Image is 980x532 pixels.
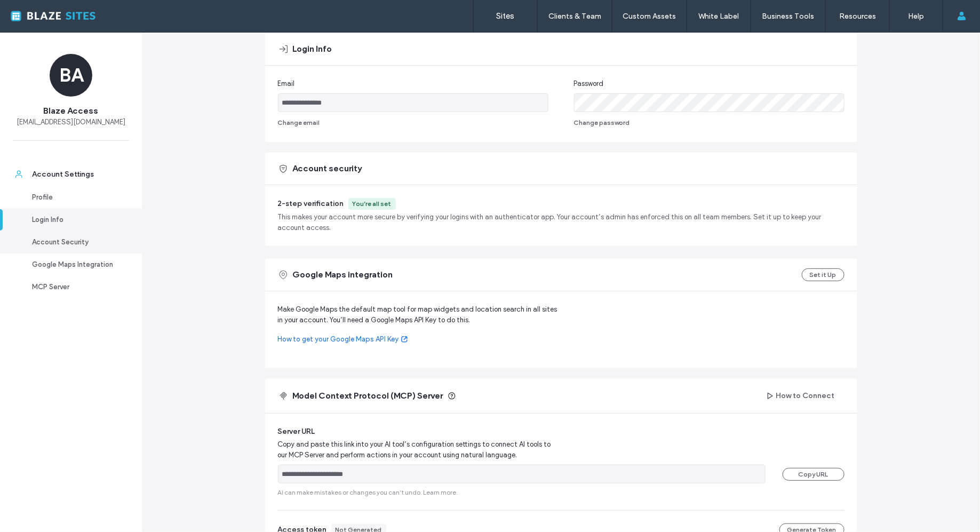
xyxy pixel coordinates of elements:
button: Copy URL [783,468,844,481]
input: Password [574,93,844,112]
a: Learn more. [424,488,458,497]
label: Help [909,12,925,21]
span: Account security [293,163,362,174]
span: Email [278,78,295,89]
span: 2-step verification [278,199,344,208]
span: Google Maps integration [293,269,393,281]
span: Model Context Protocol (MCP) Server [293,390,443,402]
span: AI can make mistakes or changes you can’t undo. [278,488,844,497]
label: Sites [497,11,515,21]
span: Server URL [278,426,315,437]
button: Change email [278,116,320,129]
div: You’re all set [353,199,392,209]
label: Custom Assets [623,12,676,21]
label: Clients & Team [548,12,601,21]
span: Blaze Access [44,105,99,117]
span: Help [25,7,46,17]
label: Resources [839,12,876,21]
label: Business Tools [762,12,815,21]
span: [EMAIL_ADDRESS][DOMAIN_NAME] [17,117,125,128]
button: How to Connect [757,387,844,404]
div: Account Settings [32,169,119,180]
div: MCP Server [32,282,119,292]
span: Make Google Maps the default map tool for map widgets and location search in all sites in your ac... [278,304,561,325]
input: Email [278,93,548,112]
span: Login Info [293,43,332,55]
span: Copy and paste this link into your AI tool’s configuration settings to connect AI tools to our MC... [278,439,560,460]
div: Profile [32,192,119,203]
span: Password [574,78,604,89]
button: Set it Up [802,268,844,281]
span: This makes your account more secure by verifying your logins with an authenticator app. Your acco... [278,212,844,233]
div: Login Info [32,215,119,225]
button: Change password [574,116,630,129]
label: White Label [699,12,739,21]
div: Account Security [32,237,119,248]
div: Google Maps Integration [32,259,119,270]
a: How to get your Google Maps API Key [278,334,561,345]
div: BA [50,54,92,97]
